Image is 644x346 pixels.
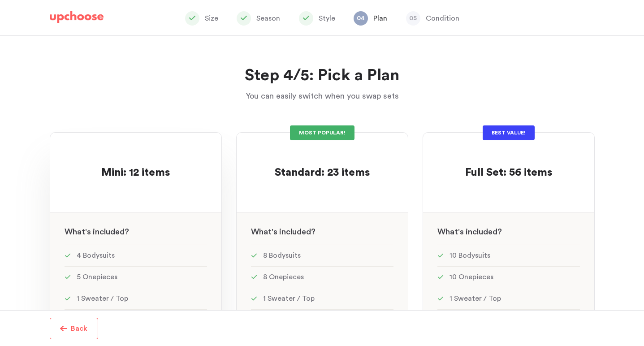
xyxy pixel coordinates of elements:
[256,13,280,24] p: Season
[143,65,501,86] h2: Step 4/5: Pick a Plan
[50,11,104,27] a: UpChoose
[125,228,129,236] span: ?
[290,125,354,140] div: MOST POPULAR!
[50,318,98,339] button: Back
[437,288,580,309] li: 1 Sweater / Top
[275,167,370,178] span: Standard: 23 items
[251,228,259,236] span: W
[50,11,104,23] img: UpChoose
[406,11,420,26] span: 05
[373,13,387,24] p: Plan
[251,245,393,266] li: 8 Bodysuits
[437,228,445,236] span: W
[437,245,580,266] li: 10 Bodysuits
[251,309,393,331] li: 2 Pants
[65,228,73,236] span: W
[237,212,408,245] div: hat's included
[65,266,207,288] li: 5 Onepieces
[65,245,207,266] li: 4 Bodysuits
[65,309,207,331] li: 2 Pants
[497,228,502,236] span: ?
[50,212,221,245] div: hat's included
[423,212,594,245] div: hat's included
[483,125,535,140] div: BEST VALUE!
[205,13,218,24] p: Size
[354,11,368,26] span: 04
[311,228,316,236] span: ?
[465,167,552,178] span: Full Set: 56 items
[143,90,501,102] p: You can easily switch when you swap sets
[426,13,459,24] p: Condition
[251,266,393,288] li: 8 Onepieces
[437,266,580,288] li: 10 Onepieces
[319,13,335,24] p: Style
[251,288,393,309] li: 1 Sweater / Top
[65,288,207,309] li: 1 Sweater / Top
[71,323,87,334] p: Back
[437,309,580,331] li: 2 Pants
[101,167,170,178] span: Mini: 12 items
